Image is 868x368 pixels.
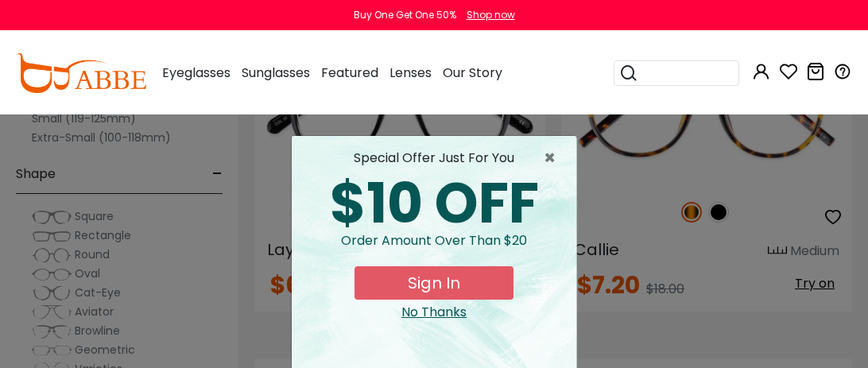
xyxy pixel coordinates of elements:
span: Our Story [443,64,502,82]
a: Shop now [459,8,515,21]
div: Close [304,303,564,322]
span: × [544,149,564,168]
div: special offer just for you [304,149,564,168]
img: abbeglasses.com [16,53,146,93]
div: Order amount over than $20 [304,231,564,266]
span: Eyeglasses [162,64,231,82]
span: Featured [321,64,378,82]
div: Shop now [467,8,515,22]
div: Buy One Get One 50% [354,8,456,22]
button: Close [544,149,564,168]
button: Sign In [355,266,513,300]
span: Sunglasses [242,64,310,82]
div: $10 OFF [304,176,564,231]
span: Lenses [389,64,432,82]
